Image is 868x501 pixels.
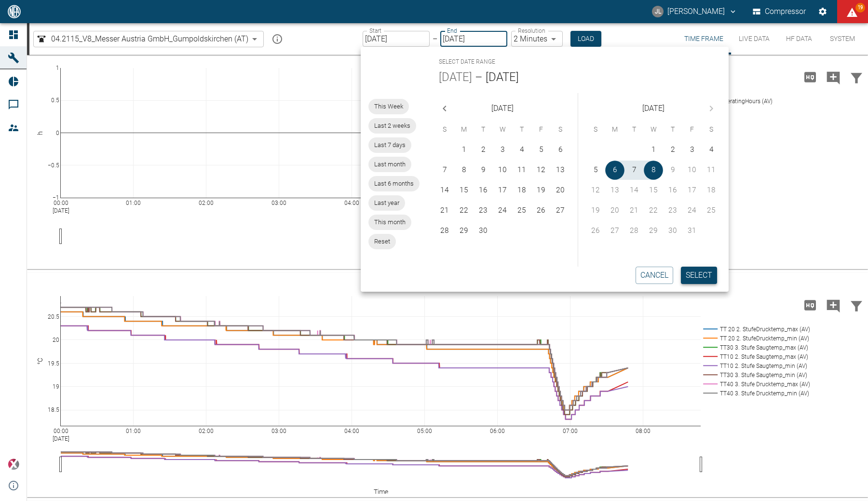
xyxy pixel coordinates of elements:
[435,99,454,118] button: Previous month
[645,120,662,139] span: Wednesday
[433,33,437,44] p: –
[512,161,531,180] button: 11
[652,6,664,17] div: JL
[435,181,454,200] button: 14
[605,161,624,180] button: 6
[663,140,682,160] button: 2
[644,140,663,160] button: 1
[51,33,248,44] span: 04.2115_V8_Messer Austria GmbH_Gumpoldskirchen (AT)
[368,118,416,134] div: Last 2 weeks
[368,179,420,189] span: Last 6 months
[777,23,821,54] button: HF Data
[532,120,550,139] span: Friday
[486,70,519,85] span: [DATE]
[454,181,474,200] button: 15
[822,293,845,318] button: Add comment
[518,27,545,35] label: Resolution
[368,137,411,153] div: Last 7 days
[268,29,287,49] button: mission info
[682,140,702,160] button: 3
[368,195,405,211] div: Last year
[368,234,396,249] div: Reset
[474,161,493,180] button: 9
[36,33,248,45] a: 04.2115_V8_Messer Austria GmbH_Gumpoldskirchen (AT)
[368,160,411,169] span: Last month
[454,221,474,241] button: 29
[474,140,493,160] button: 2
[531,201,551,220] button: 26
[821,23,864,54] button: System
[531,161,551,180] button: 12
[435,201,454,220] button: 21
[586,161,605,180] button: 5
[651,3,739,20] button: ai-cas@nea-x.net
[551,161,570,180] button: 13
[551,181,570,200] button: 20
[474,181,493,200] button: 16
[636,267,673,284] button: cancel
[368,198,405,208] span: Last year
[814,3,831,20] button: Settings
[475,120,492,139] span: Tuesday
[570,31,601,47] button: Load
[474,201,493,220] button: 23
[439,70,472,85] button: [DATE]
[8,459,19,470] img: Xplore Logo
[683,120,701,139] span: Friday
[703,120,720,139] span: Saturday
[677,23,731,54] button: Time Frame
[513,120,530,139] span: Thursday
[363,31,430,47] input: MM/DD/YYYY
[454,201,474,220] button: 22
[845,65,868,90] button: Filter Chart Data
[447,27,457,35] label: End
[531,140,551,160] button: 5
[493,161,512,180] button: 10
[491,102,514,115] span: [DATE]
[799,300,822,309] span: Load high Res
[511,31,563,47] div: 2 Minutes
[454,161,474,180] button: 8
[368,215,411,230] div: This month
[587,120,604,139] span: Sunday
[494,120,511,139] span: Wednesday
[439,54,495,70] span: Select date range
[799,72,822,81] span: Load high Res
[551,140,570,160] button: 6
[454,140,474,160] button: 1
[681,267,717,284] button: Select
[552,120,569,139] span: Saturday
[845,293,868,318] button: Filter Chart Data
[472,70,486,85] h5: –
[512,201,531,220] button: 25
[435,221,454,241] button: 28
[625,120,643,139] span: Tuesday
[368,121,416,131] span: Last 2 weeks
[474,221,493,241] button: 30
[368,157,411,172] div: Last month
[751,3,808,20] button: Compressor
[644,161,663,180] button: 8
[606,120,624,139] span: Monday
[368,140,411,150] span: Last 7 days
[822,65,845,90] button: Add comment
[551,201,570,220] button: 27
[368,176,420,191] div: Last 6 months
[493,140,512,160] button: 3
[368,217,411,227] span: This month
[512,181,531,200] button: 18
[7,5,22,18] img: logo
[855,3,865,13] span: 19
[368,237,396,246] span: Reset
[435,161,454,180] button: 7
[493,201,512,220] button: 24
[368,102,409,111] span: This Week
[440,31,507,47] input: MM/DD/YYYY
[731,23,777,54] button: Live Data
[368,99,409,114] div: This Week
[702,140,721,160] button: 4
[455,120,473,139] span: Monday
[436,120,453,139] span: Sunday
[512,140,531,160] button: 4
